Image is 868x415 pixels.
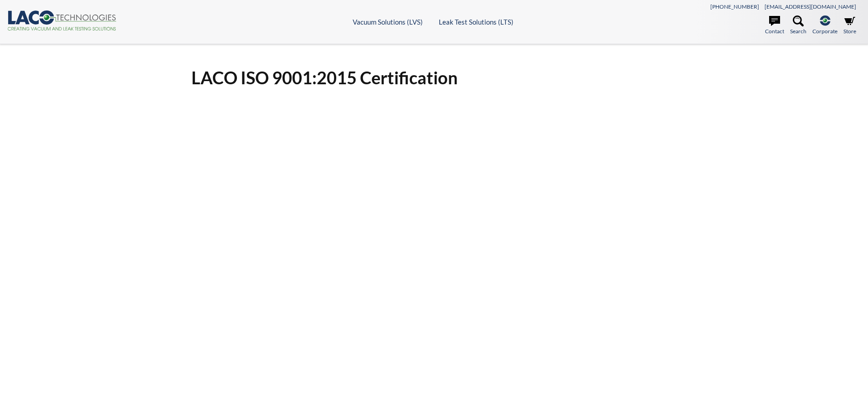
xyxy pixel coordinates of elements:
a: Vacuum Solutions (LVS) [353,18,423,26]
a: Leak Test Solutions (LTS) [439,18,514,26]
h1: LACO ISO 9001:2015 Certification [191,67,677,89]
a: [PHONE_NUMBER] [710,3,759,10]
a: [EMAIL_ADDRESS][DOMAIN_NAME] [765,3,856,10]
span: Corporate [812,27,837,36]
a: Search [790,15,806,36]
a: Contact [765,15,784,36]
a: Store [843,15,856,36]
